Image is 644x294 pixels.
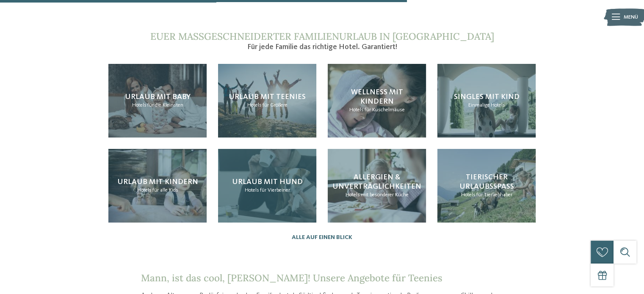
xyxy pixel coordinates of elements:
a: Urlaub mit Teenagern in Südtirol geplant? Urlaub mit Teenies Hotels für Größere [218,64,316,137]
span: Für jede Familie das richtige Hotel. Garantiert! [247,43,397,51]
span: Hotels [349,107,363,113]
span: für die Kleinsten [147,102,183,108]
a: Urlaub mit Teenagern in Südtirol geplant? Allergien & Unverträglichkeiten Hotels mit besonderer K... [328,149,426,223]
span: für Vierbeiner [260,187,290,193]
span: Wellness mit Kindern [351,88,403,105]
span: Hotels [137,187,152,193]
span: für Kuschelmäuse [364,107,404,113]
span: Urlaub mit Baby [125,93,191,101]
span: Euer maßgeschneiderter Familienurlaub in [GEOGRAPHIC_DATA] [150,30,494,42]
a: Urlaub mit Teenagern in Südtirol geplant? Urlaub mit Kindern Hotels für alle Kids [108,149,207,223]
a: Urlaub mit Teenagern in Südtirol geplant? Urlaub mit Hund Hotels für Vierbeiner [218,149,316,223]
span: Hotels [132,102,146,108]
span: Hotels [490,102,505,108]
span: Mann, ist das cool, [PERSON_NAME]! Unsere Angebote für Teenies [141,272,442,284]
a: Urlaub mit Teenagern in Südtirol geplant? Tierischer Urlaubsspaß Hotels für Tierliebhaber [437,149,536,223]
span: Hotels [245,187,259,193]
span: Einmalige [468,102,489,108]
a: Urlaub mit Teenagern in Südtirol geplant? Urlaub mit Baby Hotels für die Kleinsten [108,64,207,137]
span: Tierischer Urlaubsspaß [459,173,514,190]
span: Urlaub mit Kindern [117,178,198,186]
a: Urlaub mit Teenagern in Südtirol geplant? Wellness mit Kindern Hotels für Kuschelmäuse [328,64,426,137]
span: Allergien & Unverträglichkeiten [332,173,421,190]
span: für Größere [263,102,287,108]
span: für alle Kids [152,187,178,193]
span: für Tierliebhaber [476,192,512,198]
span: Singles mit Kind [453,93,519,101]
a: Urlaub mit Teenagern in Südtirol geplant? Singles mit Kind Einmalige Hotels [437,64,536,137]
span: Urlaub mit Teenies [229,93,306,101]
a: Alle auf einen Blick [292,234,352,241]
span: mit besonderer Küche [360,192,408,198]
span: Urlaub mit Hund [232,178,303,186]
span: Hotels [461,192,475,198]
span: Hotels [345,192,359,198]
span: Hotels [247,102,262,108]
